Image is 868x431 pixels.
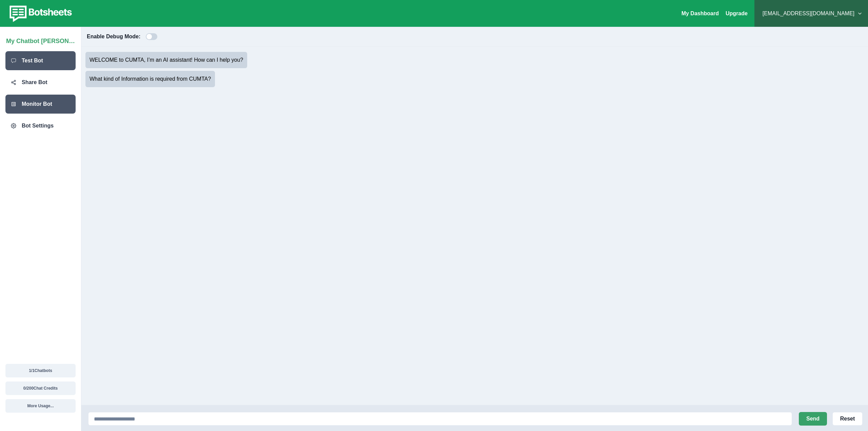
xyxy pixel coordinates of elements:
button: Send [799,412,827,426]
p: Share Bot [22,78,47,86]
p: My Chatbot [PERSON_NAME] [6,34,75,46]
button: More Usage... [5,399,76,413]
a: My Dashboard [682,11,719,16]
p: WELCOME to CUMTA, I’m an AI assistant! How can I help you? [90,56,243,64]
a: Upgrade [726,11,748,16]
button: 0/200Chat Credits [5,381,76,395]
button: 1/1Chatbots [5,364,76,377]
p: Monitor Bot [22,100,52,108]
p: What kind of Information is required from CUMTA? [90,75,211,83]
button: Reset [832,412,863,426]
button: [EMAIL_ADDRESS][DOMAIN_NAME] [760,7,863,20]
p: Enable Debug Mode: [87,33,140,41]
img: botsheets-logo.png [5,4,74,23]
p: Test Bot [22,57,43,65]
p: Bot Settings [22,122,54,130]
